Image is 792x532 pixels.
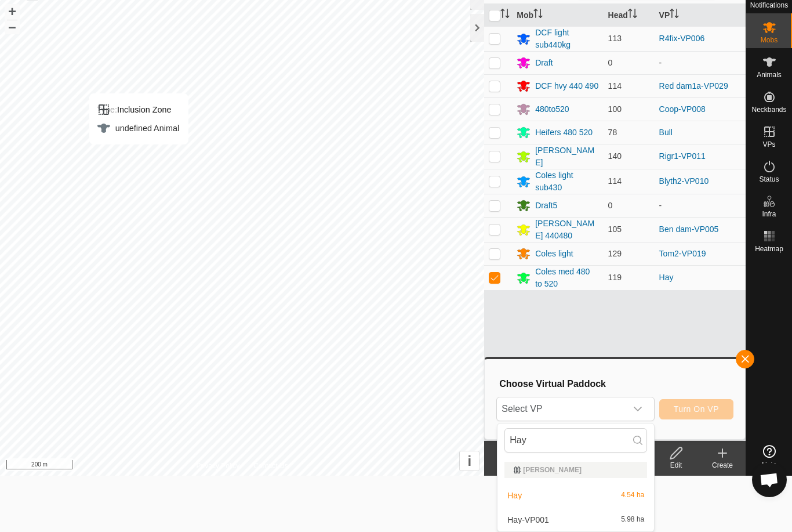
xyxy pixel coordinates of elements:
[512,4,603,27] th: Mob
[757,71,782,78] span: Animals
[659,104,706,114] a: Coop-VP008
[659,273,674,282] a: Hay
[752,462,787,497] div: Open chat
[497,397,626,421] span: Select VP
[608,81,622,91] span: 114
[507,491,522,500] span: Hay
[608,34,622,43] span: 113
[655,51,746,74] td: -
[621,491,644,500] span: 4.54 ha
[535,80,598,92] div: DCF hvy 440 490
[674,404,719,414] span: Turn On VP
[659,34,705,43] a: R4fix-VP006
[659,151,706,161] a: Rigr1-VP011
[97,121,179,135] div: undefined Animal
[762,211,776,218] span: Infra
[535,218,598,242] div: [PERSON_NAME] 440480
[750,2,788,9] span: Notifications
[755,245,783,252] span: Heatmap
[746,440,792,473] a: Help
[497,484,654,507] li: Hay
[762,461,776,468] span: Help
[761,37,778,44] span: Mobs
[608,273,622,282] span: 119
[535,144,598,169] div: [PERSON_NAME]
[759,176,779,183] span: Status
[499,378,733,389] h3: Choose Virtual Paddock
[5,5,19,19] button: +
[500,10,510,20] p-sorticon: Activate to sort
[535,27,598,51] div: DCF light sub440kg
[533,10,543,20] p-sorticon: Activate to sort
[604,4,655,27] th: Head
[659,249,706,258] a: Tom2-VP019
[659,176,709,186] a: Blyth2-VP010
[97,103,179,117] div: Inclusion Zone
[659,225,719,234] a: Ben dam-VP005
[608,128,617,137] span: 78
[608,225,622,234] span: 105
[535,169,598,194] div: Coles light sub430
[608,201,613,210] span: 0
[659,81,728,91] a: Red dam1a-VP029
[535,126,593,139] div: Heifers 480 520
[655,4,746,27] th: VP
[659,399,733,419] button: Turn On VP
[497,508,654,531] li: Hay-VP001
[699,460,746,471] div: Create
[608,151,622,161] span: 140
[659,128,673,137] a: Bull
[535,200,557,212] div: Draft5
[608,176,622,186] span: 114
[514,466,638,473] div: [PERSON_NAME]
[762,141,775,148] span: VPs
[497,457,654,531] ul: Option List
[535,103,569,115] div: 480to520
[670,10,679,20] p-sorticon: Activate to sort
[608,58,613,67] span: 0
[535,248,573,260] div: Coles light
[655,194,746,217] td: -
[504,428,647,453] input: Search
[621,516,644,524] span: 5.98 ha
[608,104,622,114] span: 100
[507,516,549,524] span: Hay-VP001
[253,461,288,471] a: Contact Us
[535,57,553,69] div: Draft
[5,20,19,34] button: –
[751,106,786,113] span: Neckbands
[628,10,637,20] p-sorticon: Activate to sort
[653,460,699,471] div: Edit
[626,397,649,421] div: dropdown trigger
[535,266,598,290] div: Coles med 480 to 520
[197,461,240,471] a: Privacy Policy
[608,249,622,258] span: 129
[460,451,479,471] button: i
[467,453,471,469] span: i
